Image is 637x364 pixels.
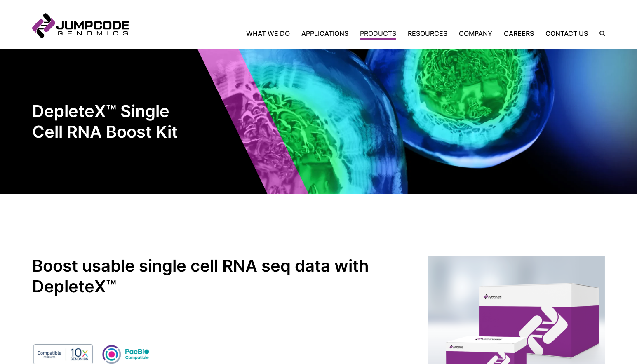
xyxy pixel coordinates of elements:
a: What We Do [246,28,296,38]
nav: Primary Navigation [129,28,594,38]
a: Products [354,28,402,38]
a: Applications [296,28,354,38]
h2: Boost usable single cell RNA seq data with DepleteX™ [32,256,407,297]
a: Careers [498,28,540,38]
a: Resources [402,28,453,38]
a: Contact Us [540,28,594,38]
label: Search the site. [594,31,605,36]
h1: DepleteX™ Single Cell RNA Boost Kit [32,101,181,142]
a: Company [453,28,498,38]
